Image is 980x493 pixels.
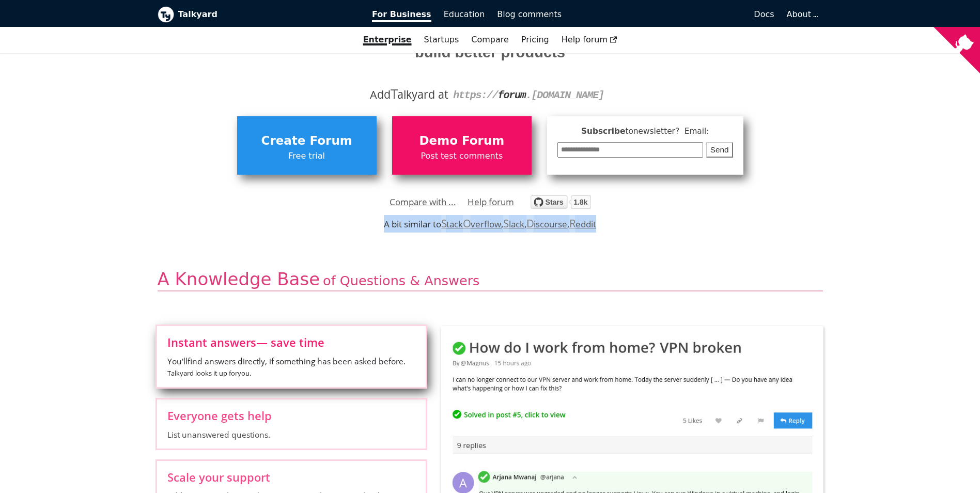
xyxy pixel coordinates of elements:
a: Enterprise [357,31,418,49]
img: Talkyard logo [158,6,174,23]
span: Demo Forum [397,131,526,151]
strong: forum [498,89,526,101]
a: Startups [418,31,465,49]
span: Create Forum [242,131,371,151]
span: Education [444,9,485,19]
a: About [787,9,817,19]
span: Instant answers — save time [167,336,415,348]
button: Send [706,142,733,158]
span: of Questions & Answers [323,273,479,288]
a: Reddit [569,218,596,230]
span: Everyone gets help [167,410,415,421]
a: Star debiki/talkyard on GitHub [531,197,591,212]
a: Blog comments [491,6,568,23]
a: Education [438,6,491,23]
a: Discourse [526,218,567,230]
span: to newsletter ? Email: [625,127,709,136]
a: Compare with ... [390,194,456,210]
img: talkyard.svg [531,195,591,209]
span: Post test comments [397,149,526,163]
span: S [503,216,509,230]
a: Talkyard logoTalkyard [158,6,358,23]
b: Talkyard [178,8,358,21]
span: D [526,216,534,230]
a: For Business [366,6,438,23]
a: Help forum [468,194,514,210]
span: For Business [372,9,431,22]
span: T [391,84,398,103]
a: Help forum [555,31,624,49]
div: Add alkyard at [165,86,815,103]
h2: A Knowledge Base [158,268,823,291]
a: Slack [503,218,524,230]
span: Blog comments [497,9,562,19]
span: Subscribe [557,125,733,138]
span: S [441,216,447,230]
span: Scale your support [167,471,415,483]
a: Docs [568,6,781,23]
span: Help forum [562,35,617,44]
span: R [569,216,576,230]
a: Create ForumFree trial [237,116,377,174]
small: Talkyard looks it up for you . [167,368,251,378]
a: Demo ForumPost test comments [392,116,532,174]
a: StackOverflow [441,218,502,230]
span: Docs [754,9,774,19]
a: Compare [471,35,509,44]
span: Free trial [242,149,371,163]
span: List unanswered questions. [167,429,415,440]
span: O [463,216,471,230]
a: Pricing [515,31,555,49]
code: https:// . [DOMAIN_NAME] [453,89,604,101]
span: You'll find answers directly, if something has been asked before. [167,356,415,379]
